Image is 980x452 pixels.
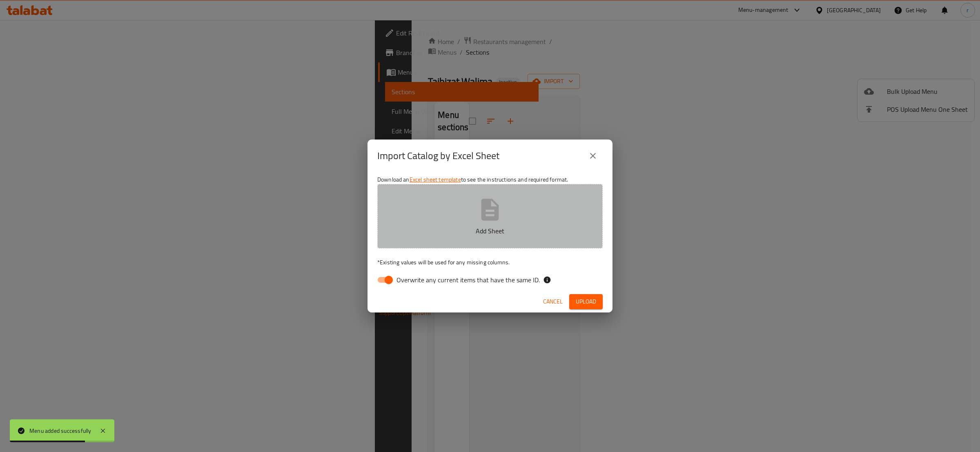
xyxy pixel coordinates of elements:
a: Excel sheet template [410,174,461,185]
button: Upload [569,294,603,309]
div: Download an to see the instructions and required format. [367,172,612,290]
h2: Import Catalog by Excel Sheet [377,149,499,162]
p: Existing values will be used for any missing columns. [377,258,603,266]
button: Cancel [540,294,566,309]
div: Menu added successfully [29,426,91,435]
span: Overwrite any current items that have the same ID. [396,275,540,285]
span: Upload [576,297,596,307]
button: Add Sheet [377,184,603,248]
p: Add Sheet [390,226,590,236]
button: close [583,146,603,166]
span: Cancel [543,297,563,307]
svg: If the overwrite option isn't selected, then the items that match an existing ID will be ignored ... [543,276,551,284]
